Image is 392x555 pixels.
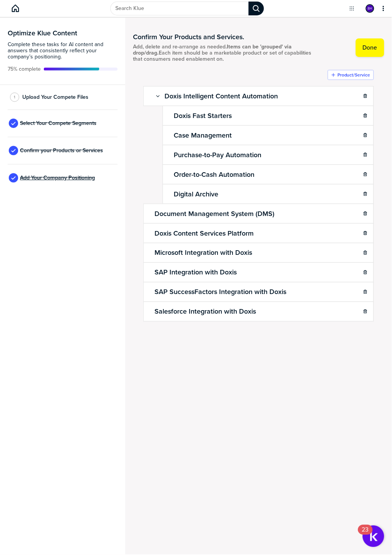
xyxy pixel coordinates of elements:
[143,145,374,165] li: Purchase-to-Pay Automation
[143,302,374,322] li: Salesforce Integration with Doxis
[8,66,41,72] span: Active
[110,2,249,15] input: Search Klue
[153,268,238,277] h2: SAP Integration with Doxis
[143,243,374,263] li: Microsoft Integration with Doxis
[14,94,15,100] span: 1
[8,42,118,60] span: Complete these tasks for AI content and answers that consistently reflect your company’s position...
[153,248,254,258] h2: Microsoft Integration with Doxis
[20,120,96,126] span: Select Your Compete Segments
[172,130,233,140] h2: Case Management
[143,263,374,282] li: SAP Integration with Doxis
[172,169,256,179] h2: Order-to-Cash Automation
[363,526,384,547] button: Open Resource Center, 23 new notifications
[133,33,313,41] h1: Confirm Your Products and Services.
[143,223,374,243] li: Doxis Content Services Platform
[143,86,374,106] li: Doxis Intelligent Content Automation
[172,150,263,160] h2: Purchase-to-Pay Automation
[143,125,374,145] li: Case Management
[8,30,118,36] h3: Optimize Klue Content
[363,44,377,52] label: Done
[328,70,374,80] button: Product/Service
[348,5,356,12] button: Open Drop
[356,38,384,57] button: Done
[362,530,369,540] div: 23
[143,184,374,204] li: Digital Archive
[153,228,255,238] h2: Doxis Content Services Platform
[153,307,257,317] h2: Salesforce Integration with Doxis
[172,189,220,199] h2: Digital Archive
[153,209,276,219] h2: Document Management System (DMS)
[133,44,313,62] span: Add, delete and re-arrange as needed. Each item should be a marketable product or set of capabili...
[153,287,288,297] h2: SAP SuccessFactors Integration with Doxis
[20,175,95,181] span: Add Your Company Positioning
[172,111,233,121] h2: Doxis Fast Starters
[133,43,292,57] strong: Items can be 'grouped' via drop/drag.
[143,282,374,302] li: SAP SuccessFactors Integration with Doxis
[22,94,88,100] span: Upload Your Compete Files
[367,5,374,12] img: a51347866a581f477dbe3310bf04b439-sml.png
[143,165,374,184] li: Order-to-Cash Automation
[249,2,264,15] div: Search Klue
[143,204,374,224] li: Document Management System (DMS)
[143,106,374,126] li: Doxis Fast Starters
[20,148,103,154] span: Confirm your Products or Services
[366,4,374,13] div: Bärbel Heuser-Roth
[365,3,375,13] a: Edit Profile
[337,72,370,78] label: Product/Service
[163,91,279,101] h2: Doxis Intelligent Content Automation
